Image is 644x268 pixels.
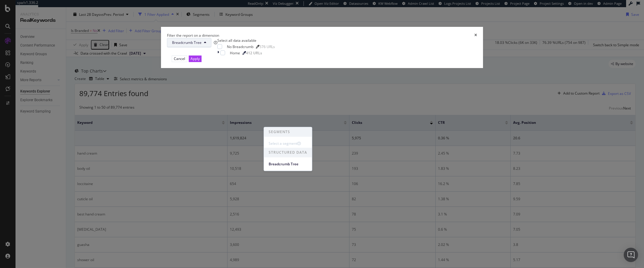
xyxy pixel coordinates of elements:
[269,141,301,146] div: Select a segment
[259,44,275,49] div: 576 URLs
[624,248,638,262] div: Open Intercom Messenger
[217,38,275,43] div: Select all data available
[227,44,253,49] div: No Breadcrumb
[246,50,262,56] div: 412 URLs
[191,56,200,61] div: Apply
[167,33,219,38] div: Filter the report on a dimension
[167,38,211,47] button: Breadcrumb Tree
[189,56,202,62] button: Apply
[474,33,477,38] div: times
[264,127,312,137] span: SEGMENTS
[172,40,202,45] span: Breadcrumb Tree
[174,56,185,61] div: Cancel
[264,148,312,157] span: STRUCTURED DATA
[230,50,240,56] div: Home
[161,27,483,68] div: modal
[269,161,307,167] span: Breadcrumb Tree
[172,56,187,62] button: Cancel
